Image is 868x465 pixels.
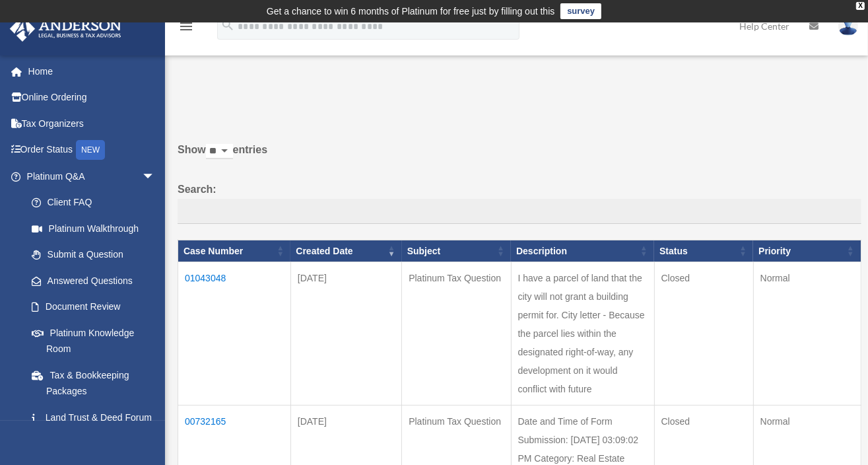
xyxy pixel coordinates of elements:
[560,3,601,19] a: survey
[18,404,168,431] a: Land Trust & Deed Forum
[178,240,291,262] th: Case Number: activate to sort column ascending
[18,268,162,294] a: Answered Questions
[402,240,511,262] th: Subject: activate to sort column ascending
[142,163,168,190] span: arrow_drop_down
[9,85,175,111] a: Online Ordering
[6,16,125,42] img: Anderson Advisors Platinum Portal
[178,199,861,224] input: Search:
[178,262,291,406] td: 01043048
[290,262,401,406] td: [DATE]
[18,190,168,216] a: Client FAQ
[178,18,194,34] i: menu
[18,215,168,242] a: Platinum Walkthrough
[9,137,175,164] a: Order StatusNEW
[9,58,175,85] a: Home
[654,262,753,406] td: Closed
[18,242,168,268] a: Submit a Question
[18,294,168,320] a: Document Review
[290,240,401,262] th: Created Date: activate to sort column ascending
[178,23,194,34] a: menu
[178,141,861,172] label: Show entries
[654,240,753,262] th: Status: activate to sort column ascending
[753,262,861,406] td: Normal
[753,240,861,262] th: Priority: activate to sort column ascending
[220,18,235,32] i: search
[511,262,654,406] td: I have a parcel of land that the city will not grant a building permit for. City letter - Because...
[402,262,511,406] td: Platinum Tax Question
[511,240,654,262] th: Description: activate to sort column ascending
[856,2,865,10] div: close
[206,144,233,159] select: Showentries
[838,17,858,36] img: User Pic
[76,140,105,160] div: NEW
[178,180,861,224] label: Search:
[9,110,175,137] a: Tax Organizers
[18,362,168,404] a: Tax & Bookkeeping Packages
[9,163,168,190] a: Platinum Q&Aarrow_drop_down
[18,320,168,362] a: Platinum Knowledge Room
[267,3,555,19] div: Get a chance to win 6 months of Platinum for free just by filling out this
